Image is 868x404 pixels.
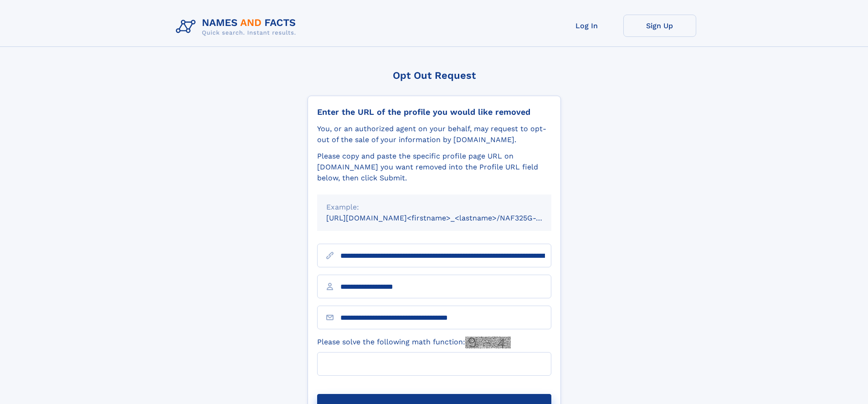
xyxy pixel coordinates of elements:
[326,202,542,213] div: Example:
[326,214,569,222] small: [URL][DOMAIN_NAME]<firstname>_<lastname>/NAF325G-xxxxxxxx
[308,70,561,81] div: Opt Out Request
[172,15,303,39] img: Logo Names and Facts
[317,123,551,145] div: You, or an authorized agent on your behalf, may request to opt-out of the sale of your informatio...
[550,15,623,37] a: Log In
[317,107,551,117] div: Enter the URL of the profile you would like removed
[317,151,551,184] div: Please copy and paste the specific profile page URL on [DOMAIN_NAME] you want removed into the Pr...
[623,15,696,37] a: Sign Up
[317,337,511,348] label: Please solve the following math function:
